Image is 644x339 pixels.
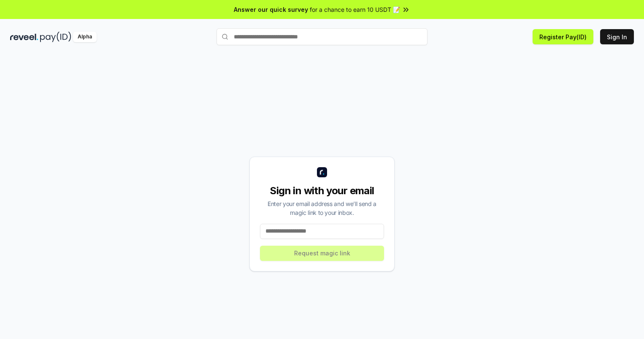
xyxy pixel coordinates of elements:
button: Sign In [600,29,634,44]
button: Register Pay(ID) [533,29,593,44]
span: for a chance to earn 10 USDT 📝 [310,5,400,14]
div: Alpha [73,32,97,42]
div: Sign in with your email [260,184,384,198]
img: reveel_dark [10,32,38,42]
span: Answer our quick survey [234,5,308,14]
div: Enter your email address and we’ll send a magic link to your inbox. [260,199,384,217]
img: pay_id [40,32,71,42]
img: logo_small [317,167,327,177]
